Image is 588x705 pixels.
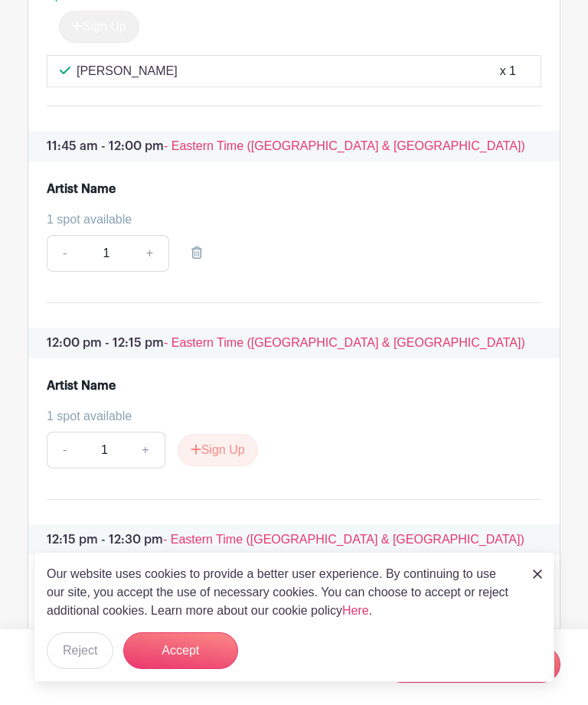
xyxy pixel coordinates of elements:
[342,604,369,617] a: Here
[164,336,525,349] span: - Eastern Time ([GEOGRAPHIC_DATA] & [GEOGRAPHIC_DATA])
[533,570,542,579] img: close_button-5f87c8562297e5c2d7936805f587ecaba9071eb48480494691a3f1689db116b3.svg
[163,533,524,546] span: - Eastern Time ([GEOGRAPHIC_DATA] & [GEOGRAPHIC_DATA])
[164,139,525,152] span: - Eastern Time ([GEOGRAPHIC_DATA] & [GEOGRAPHIC_DATA])
[47,211,529,229] div: 1 spot available
[28,328,560,358] p: 12:00 pm - 12:15 pm
[126,432,165,468] a: +
[500,62,516,80] div: x 1
[178,434,258,466] button: Sign Up
[47,180,116,198] div: Artist Name
[131,235,169,272] a: +
[47,377,116,395] div: Artist Name
[77,62,178,80] p: [PERSON_NAME]
[47,565,517,620] p: Our website uses cookies to provide a better user experience. By continuing to use our site, you ...
[28,131,560,162] p: 11:45 am - 12:00 pm
[47,407,529,426] div: 1 spot available
[47,632,113,669] button: Reject
[123,632,238,669] button: Accept
[28,524,560,555] p: 12:15 pm - 12:30 pm
[47,432,82,468] a: -
[47,235,82,272] a: -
